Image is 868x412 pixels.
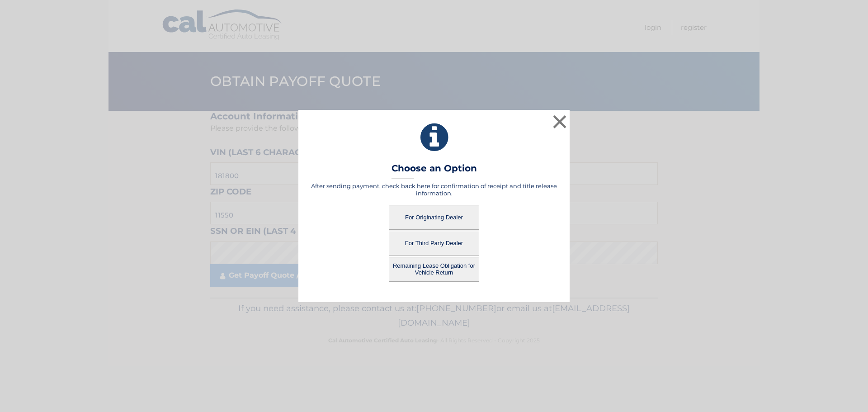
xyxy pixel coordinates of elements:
h3: Choose an Option [392,163,477,179]
button: × [551,113,569,131]
h5: After sending payment, check back here for confirmation of receipt and title release information. [310,182,558,197]
button: For Originating Dealer [389,205,479,230]
button: For Third Party Dealer [389,231,479,256]
button: Remaining Lease Obligation for Vehicle Return [389,257,479,282]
